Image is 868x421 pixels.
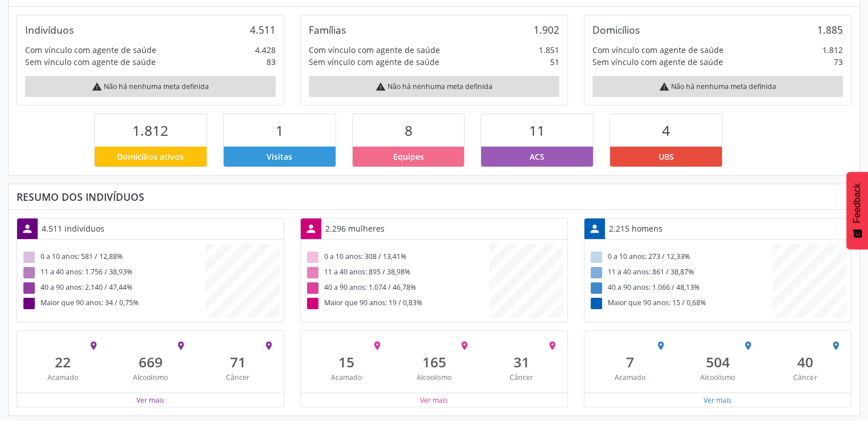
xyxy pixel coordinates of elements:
div: 1.851 [539,44,559,56]
div: Maior que 90 anos: 34 / 0,75% [21,296,205,311]
div: 2.215 homens [605,218,667,238]
i: place [830,341,841,351]
i: place [547,341,557,351]
div: Domicílios [592,23,640,36]
div: 40 a 90 anos: 1.066 / 48,13% [588,281,773,296]
div: Não há nenhuma meta definida [309,76,559,97]
span: Domicílios ativos [117,151,184,163]
div: 11 a 40 anos: 1.756 / 38,93% [21,265,205,281]
div: 1.902 [534,23,559,36]
i: person [305,222,317,235]
div: Alcoolismo [115,373,186,382]
div: 0 a 10 anos: 308 / 13,41% [305,250,489,265]
div: Maior que 90 anos: 19 / 0,83% [305,296,489,311]
i: place [263,341,273,351]
div: Não há nenhuma meta definida [592,76,843,97]
div: 0 a 10 anos: 273 / 12,33% [588,250,773,265]
div: 40 a 90 anos: 1.074 / 46,78% [305,281,489,296]
i: person [588,222,601,235]
div: 4.428 [255,44,276,56]
i: warning [376,82,386,92]
div: Sem vínculo com agente de saúde [309,56,439,68]
div: 4.511 [250,23,276,36]
div: 51 [550,56,559,68]
span: 4 [662,121,670,140]
div: 11 a 40 anos: 895 / 38,98% [305,265,489,281]
i: warning [659,82,669,92]
div: Não há nenhuma meta definida [25,76,276,97]
span: ACS [530,151,544,163]
div: Acamado [27,373,99,382]
span: 1 [276,121,284,140]
div: 15 [311,354,382,370]
div: Maior que 90 anos: 15 / 0,68% [588,296,773,311]
div: Sem vínculo com agente de saúde [25,56,156,68]
i: place [459,341,470,351]
button: Ver mais [136,395,165,406]
div: 4.511 indivíduos [38,218,108,238]
button: Feedback - Mostrar pesquisa [846,172,868,249]
div: Acamado [311,373,382,382]
span: 1.812 [132,121,168,140]
div: 7 [595,354,666,370]
div: 165 [398,354,470,370]
div: 71 [202,354,273,370]
span: 8 [405,121,413,140]
div: Câncer [202,373,273,382]
div: 1.812 [822,44,843,56]
div: 22 [27,354,99,370]
span: 11 [529,121,545,140]
div: 83 [267,56,276,68]
div: 2.296 mulheres [321,218,389,238]
div: Câncer [769,373,841,382]
div: Resumo dos indivíduos [17,191,851,203]
div: Alcoolismo [682,373,753,382]
div: Com vínculo com agente de saúde [592,44,724,56]
i: place [176,341,186,351]
span: Feedback [852,183,862,223]
div: Acamado [595,373,666,382]
div: Câncer [486,373,557,382]
div: 1.885 [817,23,843,36]
i: person [21,222,34,235]
div: 73 [834,56,843,68]
div: Alcoolismo [398,373,470,382]
button: Ver mais [703,395,732,406]
button: Ver mais [419,395,449,406]
div: Sem vínculo com agente de saúde [592,56,723,68]
div: 40 a 90 anos: 2.140 / 47,44% [21,281,205,296]
div: Famílias [309,23,346,36]
div: 40 [769,354,841,370]
span: UBS [659,151,674,163]
i: place [656,341,666,351]
i: place [372,341,382,351]
span: Equipes [393,151,424,163]
div: 504 [682,354,753,370]
span: Visitas [267,151,292,163]
i: warning [92,82,102,92]
div: Com vínculo com agente de saúde [25,44,156,56]
div: 0 a 10 anos: 581 / 12,88% [21,250,205,265]
div: 669 [115,354,186,370]
i: place [743,341,753,351]
i: place [88,341,99,351]
div: Com vínculo com agente de saúde [309,44,440,56]
div: Indivíduos [25,23,74,36]
div: 31 [486,354,557,370]
div: 11 a 40 anos: 861 / 38,87% [588,265,773,281]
